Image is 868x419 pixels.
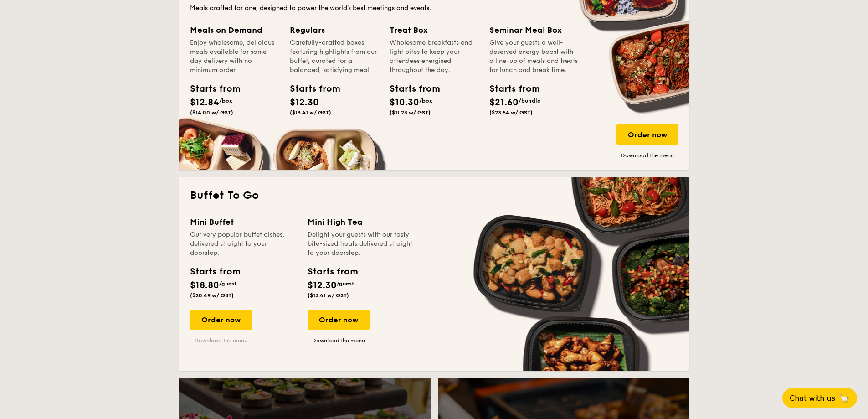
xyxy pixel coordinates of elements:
[290,82,331,96] div: Starts from
[190,265,240,279] div: Starts from
[390,97,419,108] span: $10.30
[290,109,331,116] span: ($13.41 w/ GST)
[308,337,370,344] a: Download the menu
[290,97,319,108] span: $12.30
[190,24,279,36] div: Meals on Demand
[519,98,540,104] span: /bundle
[308,230,414,258] div: Delight your guests with our tasty bite-sized treats delivered straight to your doorstep.
[190,337,252,344] a: Download the menu
[308,265,357,279] div: Starts from
[290,38,379,75] div: Carefully-crafted boxes featuring highlights from our buffet, curated for a balanced, satisfying ...
[616,152,678,159] a: Download the menu
[190,38,279,75] div: Enjoy wholesome, delicious meals available for same-day delivery with no minimum order.
[190,109,233,116] span: ($14.00 w/ GST)
[489,24,578,36] div: Seminar Meal Box
[190,292,234,299] span: ($20.49 w/ GST)
[190,230,297,258] div: Our very popular buffet dishes, delivered straight to your doorstep.
[839,393,850,403] span: 🦙
[782,388,857,408] button: Chat with us🦙
[308,292,349,299] span: ($13.41 w/ GST)
[308,216,414,228] div: Mini High Tea
[790,394,835,403] span: Chat with us
[390,109,431,116] span: ($11.23 w/ GST)
[190,216,297,228] div: Mini Buffet
[489,82,530,96] div: Starts from
[219,280,236,287] span: /guest
[337,280,354,287] span: /guest
[489,109,533,116] span: ($23.54 w/ GST)
[489,97,519,108] span: $21.60
[219,98,232,104] span: /box
[390,82,431,96] div: Starts from
[290,24,379,36] div: Regulars
[616,124,678,145] div: Order now
[190,188,678,203] h2: Buffet To Go
[190,82,231,96] div: Starts from
[489,38,578,75] div: Give your guests a well-deserved energy boost with a line-up of meals and treats for lunch and br...
[419,98,432,104] span: /box
[390,38,478,75] div: Wholesome breakfasts and light bites to keep your attendees energised throughout the day.
[190,280,219,291] span: $18.80
[190,310,252,330] div: Order now
[190,97,219,108] span: $12.84
[390,24,478,36] div: Treat Box
[308,310,370,330] div: Order now
[190,4,678,13] div: Meals crafted for one, designed to power the world's best meetings and events.
[308,280,337,291] span: $12.30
